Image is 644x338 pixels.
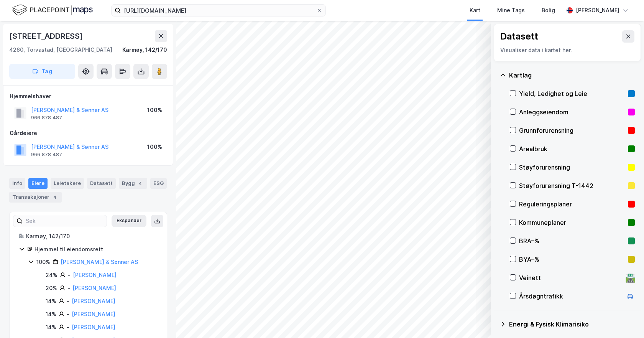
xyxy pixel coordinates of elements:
[23,215,107,227] input: Søk
[34,245,158,254] div: Hjemmel til eiendomsrett
[147,142,162,152] div: 100%
[10,92,167,101] div: Hjemmelshaver
[67,284,70,293] div: -
[46,270,58,280] div: 24%
[26,232,158,241] div: Karmøy, 142/170
[72,298,115,304] a: [PERSON_NAME]
[519,255,625,264] div: BYA–%
[519,200,625,209] div: Reguleringsplaner
[36,257,50,267] div: 100%
[519,218,625,227] div: Kommuneplaner
[509,71,635,80] div: Kartlag
[625,273,636,283] div: 🛣️
[72,324,115,330] a: [PERSON_NAME]
[519,144,625,153] div: Arealbruk
[51,178,84,189] div: Leietakere
[87,178,116,189] div: Datasett
[497,6,525,15] div: Mine Tags
[136,180,144,187] div: 4
[46,284,57,293] div: 20%
[519,292,623,301] div: Årsdøgntrafikk
[31,152,62,158] div: 966 878 487
[9,192,62,203] div: Transaksjoner
[46,297,56,306] div: 14%
[46,310,56,319] div: 14%
[606,301,644,338] iframe: Chat Widget
[112,215,146,227] button: Ekspander
[12,3,93,17] img: logo.f888ab2527a4732fd821a326f86c7f29.svg
[10,129,167,138] div: Gårdeiere
[500,46,634,55] div: Visualiser data i kartet her.
[46,323,56,332] div: 14%
[119,178,147,189] div: Bygg
[9,45,112,54] div: 4260, Torvastad, [GEOGRAPHIC_DATA]
[72,285,116,291] a: [PERSON_NAME]
[122,45,167,54] div: Karmøy, 142/170
[73,272,117,278] a: [PERSON_NAME]
[500,30,538,43] div: Datasett
[51,193,59,201] div: 4
[9,178,25,189] div: Info
[519,126,625,135] div: Grunnforurensning
[72,311,115,317] a: [PERSON_NAME]
[67,310,69,319] div: -
[121,5,316,16] input: Søk på adresse, matrikkel, gårdeiere, leietakere eller personer
[519,163,625,172] div: Støyforurensning
[509,320,635,329] div: Energi & Fysisk Klimarisiko
[519,89,625,98] div: Yield, Ledighet og Leie
[519,273,623,282] div: Veinett
[606,301,644,338] div: Kontrollprogram for chat
[542,6,555,15] div: Bolig
[519,107,625,117] div: Anleggseiendom
[67,297,69,306] div: -
[150,178,167,189] div: ESG
[470,6,480,15] div: Kart
[519,236,625,246] div: BRA–%
[519,181,625,190] div: Støyforurensning T-1442
[9,64,75,79] button: Tag
[68,270,71,280] div: -
[67,323,69,332] div: -
[28,178,48,189] div: Eiere
[61,259,138,265] a: [PERSON_NAME] & Sønner AS
[576,6,619,15] div: [PERSON_NAME]
[31,115,62,121] div: 966 878 487
[9,30,84,42] div: [STREET_ADDRESS]
[147,106,162,115] div: 100%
